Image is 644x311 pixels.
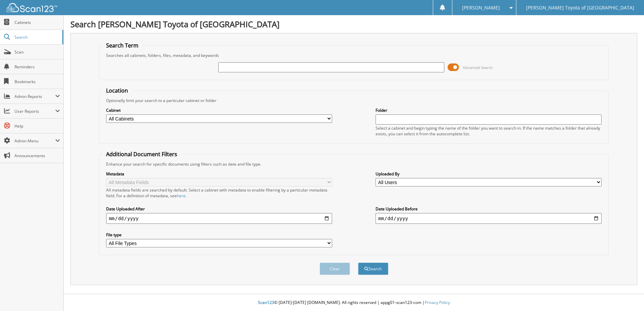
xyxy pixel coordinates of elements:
label: Date Uploaded After [106,206,332,212]
h1: Search [PERSON_NAME] Toyota of [GEOGRAPHIC_DATA] [70,19,637,30]
span: Bookmarks [14,79,60,84]
span: Help [14,123,60,129]
img: scan123-logo-white.svg [7,3,57,12]
label: Cabinet [106,107,332,113]
span: Scan [14,49,60,55]
span: Admin Reports [14,94,55,99]
div: © [DATE]-[DATE] [DOMAIN_NAME]. All rights reserved | appg01-scan123-com | [64,295,644,311]
span: Advanced Search [463,65,493,70]
div: Optionally limit your search to a particular cabinet or folder [103,98,605,103]
span: Announcements [14,153,60,159]
span: [PERSON_NAME] [462,6,500,10]
a: Privacy Policy [425,300,450,305]
span: User Reports [14,108,55,114]
span: Search [14,34,59,40]
span: Cabinets [14,20,60,25]
legend: Additional Document Filters [103,150,181,158]
span: [PERSON_NAME] Toyota of [GEOGRAPHIC_DATA] [526,6,634,10]
input: start [106,213,332,224]
label: Date Uploaded Before [376,206,602,212]
a: here [177,193,186,199]
span: Admin Menu [14,138,55,144]
legend: Location [103,87,131,94]
button: Search [358,263,388,275]
label: Uploaded By [376,171,602,177]
div: Select a cabinet and begin typing the name of the folder you want to search in. If the name match... [376,125,602,137]
span: Scan123 [258,300,274,305]
div: All metadata fields are searched by default. Select a cabinet with metadata to enable filtering b... [106,187,332,199]
span: Reminders [14,64,60,70]
div: Enhance your search for specific documents using filters such as date and file type. [103,161,605,167]
label: Metadata [106,171,332,177]
button: Clear [320,263,350,275]
label: File type [106,232,332,238]
div: Searches all cabinets, folders, files, metadata, and keywords [103,53,605,58]
legend: Search Term [103,42,142,49]
label: Folder [376,107,602,113]
input: end [376,213,602,224]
